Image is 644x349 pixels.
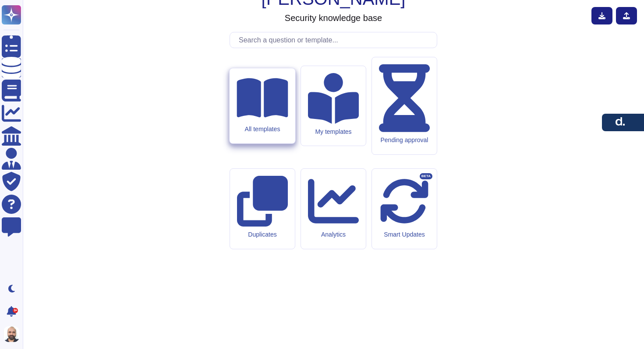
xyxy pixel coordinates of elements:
[234,32,437,48] input: Search a question or template...
[4,326,19,342] img: user
[420,173,432,179] div: BETA
[379,231,430,238] div: Smart Updates
[2,325,25,344] button: user
[237,126,288,133] div: All templates
[308,128,359,136] div: My templates
[285,13,382,23] h3: Security knowledge base
[237,231,288,238] div: Duplicates
[308,231,359,238] div: Analytics
[13,308,18,313] div: 9+
[379,136,430,144] div: Pending approval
